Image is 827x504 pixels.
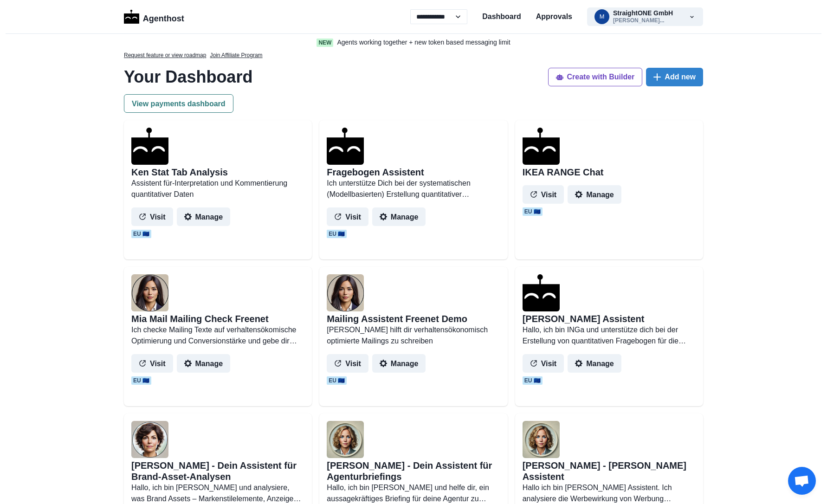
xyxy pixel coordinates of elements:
[131,274,168,311] img: user%2F1575%2F603425df-c5aa-4f97-98fe-91697010a695
[523,354,564,373] button: Visit
[177,354,231,373] button: Manage
[327,274,364,311] img: user%2F1575%2Fd5a988be-9051-4ace-b342-79949a138363
[177,207,231,226] button: Manage
[327,167,424,178] h2: Fragebogen Assistent
[482,11,521,22] a: Dashboard
[523,185,564,204] button: Visit
[568,185,621,204] button: Manage
[788,467,816,495] a: Chat öffnen
[327,421,364,458] img: user%2F1575%2Fa857414d-6e11-457f-9041-a6c332b5d28f
[124,94,233,113] button: View payments dashboard
[372,207,426,226] button: Manage
[297,38,530,47] a: NewAgents working together + new token based messaging limit
[523,274,560,311] img: agenthostmascotdark.ico
[523,167,604,178] h2: IKEA RANGE Chat
[131,421,168,458] img: user%2F1575%2F60079662-10f3-481d-8644-47532124b92b
[124,9,184,25] a: LogoAgenthost
[327,128,364,165] img: agenthostmascotdark.ico
[568,354,621,373] button: Manage
[327,178,500,200] p: Ich unterstütze Dich bei der systematischen (Modellbasierten) Erstellung quantitativer Fragebogen
[327,230,347,238] span: EU 🇪🇺
[131,460,304,482] h2: [PERSON_NAME] - Dein Assistent für Brand-Asset-Analysen
[372,354,426,373] button: Manage
[131,128,168,165] img: agenthostmascotdark.ico
[131,313,269,324] h2: Mia Mail Mailing Check Freenet
[646,68,703,86] button: Add new
[327,324,500,347] p: [PERSON_NAME] hilft dir verhaltensökonomisch optimierte Mailings zu schreiben
[131,354,173,373] button: Visit
[124,51,206,59] a: Request feature or view roadmap
[124,10,139,24] img: Logo
[327,354,368,373] button: Visit
[523,207,543,216] span: EU 🇪🇺
[523,128,560,165] img: agenthostmascotdark.ico
[523,324,696,347] p: Hallo, ich bin INGa und unterstütze dich bei der Erstellung von quantitativen Fragebogen für die ...
[337,38,510,47] p: Agents working together + new token based messaging limit
[523,421,560,458] img: user%2F1575%2Ff0bc8046-f7bc-4d78-942e-32b296adc5df
[131,376,151,385] span: EU 🇪🇺
[143,9,184,25] p: Agenthost
[523,460,696,482] h2: [PERSON_NAME] - [PERSON_NAME] Assistent
[327,313,467,324] h2: Mailing Assistent Freenet Demo
[131,167,228,178] h2: Ken Stat Tab Analysis
[131,230,151,238] span: EU 🇪🇺
[317,39,333,47] span: New
[131,207,173,226] button: Visit
[124,67,252,87] h1: Your Dashboard
[131,178,304,200] p: Assistent für-Interpretation und Kommentierung quantitativer Daten
[210,51,262,59] a: Join Affiliate Program
[523,313,645,324] h2: [PERSON_NAME] Assistent
[327,460,500,482] h2: [PERSON_NAME] - Dein Assistent für Agenturbriefings
[131,324,304,347] p: Ich checke Mailing Texte auf verhaltensökomische Optimierung und Conversionstärke und gebe dir ei...
[327,207,368,226] button: Visit
[587,7,703,26] button: martin.jockusch@straight.oneStraightONE GmbH[PERSON_NAME]...
[523,376,543,385] span: EU 🇪🇺
[548,68,643,86] button: Create with Builder
[327,376,347,385] span: EU 🇪🇺
[536,11,572,22] a: Approvals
